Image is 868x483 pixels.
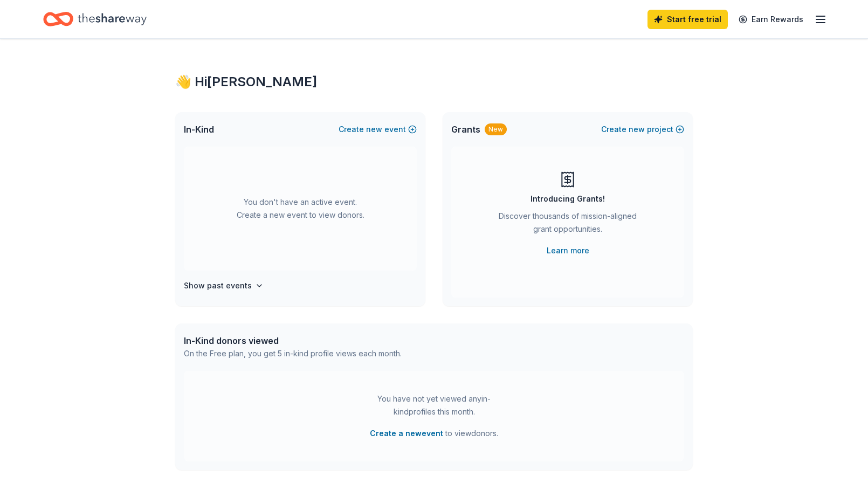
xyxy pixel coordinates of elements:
[370,427,498,440] span: to view donors .
[732,10,810,29] a: Earn Rewards
[547,244,589,257] a: Learn more
[184,279,252,292] h4: Show past events
[647,10,728,29] a: Start free trial
[601,123,684,136] button: Createnewproject
[184,347,402,360] div: On the Free plan, you get 5 in-kind profile views each month.
[370,427,443,440] button: Create a newevent
[184,334,402,347] div: In-Kind donors viewed
[366,123,382,136] span: new
[339,123,417,136] button: Createnewevent
[367,392,501,418] div: You have not yet viewed any in-kind profiles this month.
[494,210,641,240] div: Discover thousands of mission-aligned grant opportunities.
[531,192,605,205] div: Introducing Grants!
[184,147,417,271] div: You don't have an active event. Create a new event to view donors.
[485,123,507,135] div: New
[184,123,214,136] span: In-Kind
[175,73,693,91] div: 👋 Hi [PERSON_NAME]
[43,6,147,32] a: Home
[184,279,264,292] button: Show past events
[629,123,645,136] span: new
[451,123,480,136] span: Grants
